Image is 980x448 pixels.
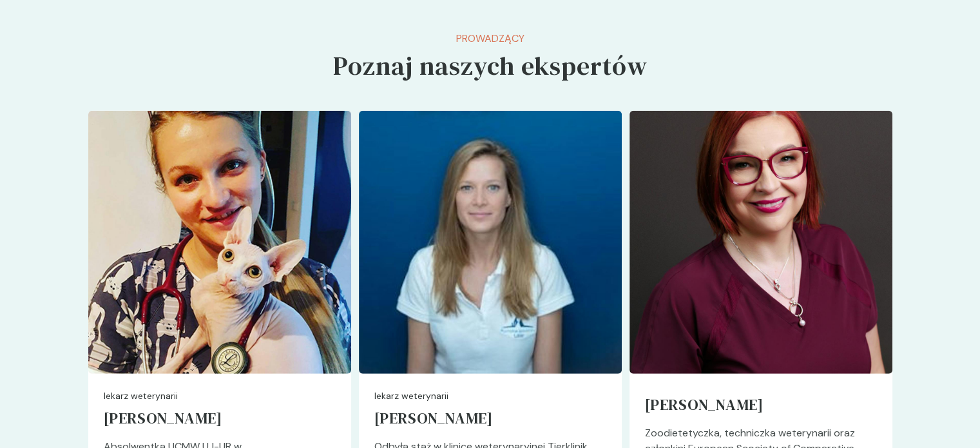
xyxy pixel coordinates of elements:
[374,403,606,439] a: [PERSON_NAME]
[104,403,336,439] a: [PERSON_NAME]
[645,389,877,425] a: [PERSON_NAME]
[333,31,648,46] p: Prowadzący
[374,389,606,403] p: lekarz weterynarii
[333,46,648,85] h5: Poznaj naszych ekspertów
[104,389,336,403] p: lekarz weterynarii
